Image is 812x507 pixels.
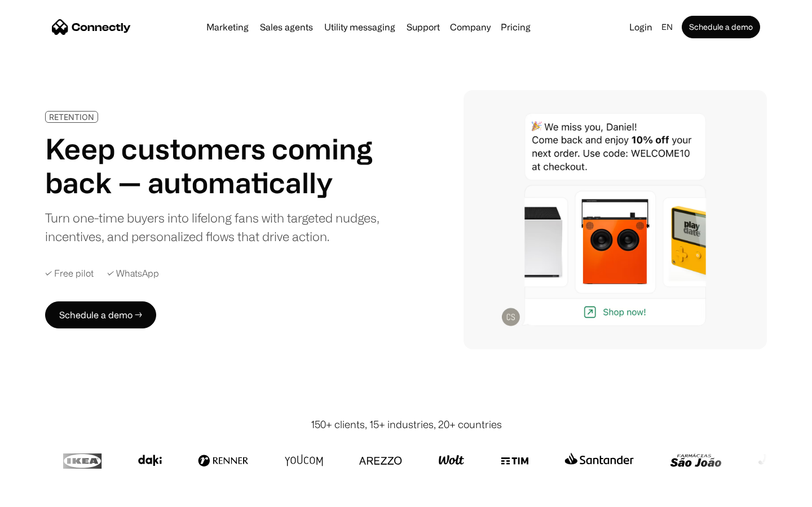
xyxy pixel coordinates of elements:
[311,417,502,432] div: 150+ clients, 15+ industries, 20+ countries
[661,19,673,35] div: en
[496,23,535,32] a: Pricing
[107,268,159,279] div: ✓ WhatsApp
[45,208,388,246] div: Turn one-time buyers into lifelong fans with targeted nudges, incentives, and personalized flows ...
[450,19,491,35] div: Company
[682,16,760,38] a: Schedule a demo
[11,486,68,503] aside: Language selected: English
[45,268,94,279] div: ✓ Free pilot
[402,23,444,32] a: Support
[45,301,156,328] a: Schedule a demo →
[45,132,388,199] h1: Keep customers coming back — automatically
[49,113,94,121] div: RETENTION
[202,23,253,32] a: Marketing
[23,487,68,503] ul: Language list
[625,19,657,35] a: Login
[320,23,400,32] a: Utility messaging
[255,23,317,32] a: Sales agents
